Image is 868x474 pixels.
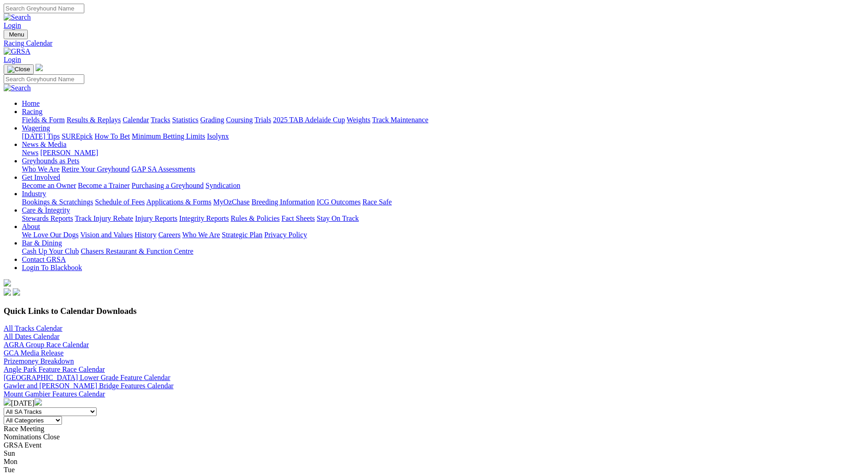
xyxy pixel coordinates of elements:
a: Track Injury Rebate [75,214,133,222]
a: Vision and Values [80,231,133,239]
a: Breeding Information [252,198,315,206]
a: Stay On Track [317,214,359,222]
a: Racing [22,108,42,115]
a: Fact Sheets [282,214,315,222]
div: Nominations Close [4,433,864,441]
input: Search [4,4,84,13]
a: Track Maintenance [372,116,428,124]
img: logo-grsa-white.png [36,64,43,71]
div: Race Meeting [4,425,864,433]
a: Get Involved [22,173,60,181]
div: Greyhounds as Pets [22,165,864,173]
a: Strategic Plan [222,231,262,239]
a: Isolynx [207,132,229,140]
a: Become an Owner [22,182,76,189]
div: Industry [22,198,864,206]
img: Search [4,13,31,21]
a: MyOzChase [213,198,250,206]
div: Get Involved [22,182,864,190]
img: chevron-left-pager-white.svg [4,398,11,406]
div: News & Media [22,149,864,157]
div: Tue [4,466,864,474]
a: Grading [200,116,224,124]
a: Gawler and [PERSON_NAME] Bridge Features Calendar [4,382,174,390]
a: Login [4,56,21,63]
a: Chasers Restaurant & Function Centre [81,247,193,255]
a: Fields & Form [22,116,65,124]
a: Careers [158,231,180,239]
a: How To Bet [95,132,130,140]
a: Calendar [123,116,149,124]
a: We Love Our Dogs [22,231,78,239]
a: Statistics [172,116,199,124]
a: All Tracks Calendar [4,324,62,332]
span: Menu [9,31,24,38]
a: Weights [347,116,370,124]
a: About [22,223,40,230]
a: Industry [22,190,46,198]
a: Wagering [22,124,50,132]
a: All Dates Calendar [4,333,60,340]
div: Mon [4,458,864,466]
a: Bar & Dining [22,239,62,247]
a: Care & Integrity [22,206,70,214]
a: Greyhounds as Pets [22,157,79,165]
div: [DATE] [4,398,864,407]
a: ICG Outcomes [317,198,360,206]
button: Toggle navigation [4,64,34,74]
img: twitter.svg [13,288,20,296]
a: Mount Gambier Features Calendar [4,390,105,398]
a: History [134,231,156,239]
a: Syndication [205,182,240,189]
div: Bar & Dining [22,247,864,255]
a: Results & Replays [67,116,121,124]
a: SUREpick [62,132,92,140]
a: Who We Are [22,165,60,173]
img: facebook.svg [4,288,11,296]
a: Login To Blackbook [22,264,82,271]
div: Sun [4,449,864,458]
img: Close [7,66,30,73]
a: Schedule of Fees [95,198,144,206]
a: GCA Media Release [4,349,64,357]
div: Racing [22,116,864,124]
a: News [22,149,38,156]
a: Privacy Policy [264,231,307,239]
a: Become a Trainer [78,182,130,189]
a: Applications & Forms [146,198,211,206]
a: Purchasing a Greyhound [132,182,204,189]
a: News & Media [22,141,67,148]
a: [PERSON_NAME] [40,149,98,156]
a: [DATE] Tips [22,132,60,140]
div: Care & Integrity [22,214,864,223]
a: Racing Calendar [4,39,864,47]
a: Bookings & Scratchings [22,198,93,206]
a: Rules & Policies [231,214,280,222]
a: AGRA Group Race Calendar [4,341,89,349]
a: Login [4,21,21,29]
a: Contact GRSA [22,255,66,263]
img: Search [4,84,31,92]
a: Race Safe [362,198,391,206]
a: 2025 TAB Adelaide Cup [273,116,345,124]
a: Angle Park Feature Race Calendar [4,365,105,373]
a: Injury Reports [135,214,177,222]
a: Prizemoney Breakdown [4,357,74,365]
a: Tracks [151,116,170,124]
a: Minimum Betting Limits [132,132,205,140]
a: Integrity Reports [179,214,229,222]
input: Search [4,74,84,84]
a: Coursing [226,116,253,124]
a: Stewards Reports [22,214,73,222]
a: Home [22,99,40,107]
button: Toggle navigation [4,30,28,39]
a: Who We Are [182,231,220,239]
div: About [22,231,864,239]
a: Cash Up Your Club [22,247,79,255]
a: GAP SA Assessments [132,165,195,173]
h3: Quick Links to Calendar Downloads [4,306,864,316]
img: logo-grsa-white.png [4,279,11,286]
a: Retire Your Greyhound [62,165,130,173]
a: [GEOGRAPHIC_DATA] Lower Grade Feature Calendar [4,374,170,381]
